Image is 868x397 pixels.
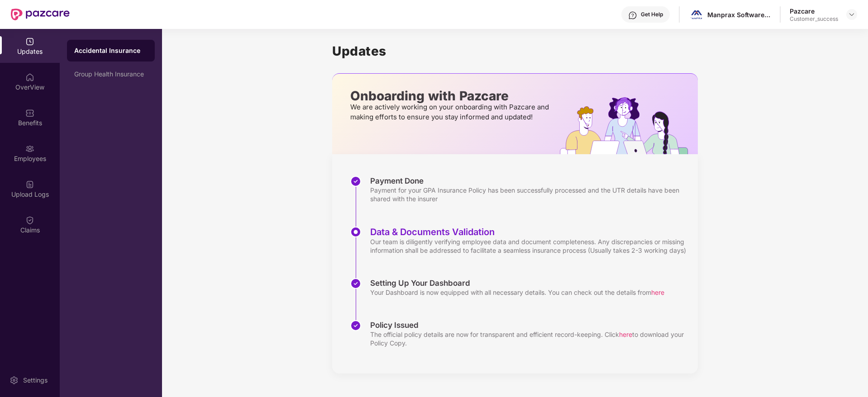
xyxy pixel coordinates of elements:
div: Policy Issued [370,320,689,330]
img: svg+xml;base64,PHN2ZyBpZD0iVXBsb2FkX0xvZ3MiIGRhdGEtbmFtZT0iVXBsb2FkIExvZ3MiIHhtbG5zPSJodHRwOi8vd3... [25,180,34,189]
div: Get Help [641,11,663,18]
img: hrOnboarding [560,97,698,154]
img: New Pazcare Logo [11,9,70,20]
img: mx%20logo%20(2).png [690,8,703,21]
div: Pazcare [790,7,838,15]
p: We are actively working on your onboarding with Pazcare and making efforts to ensure you stay inf... [350,102,552,122]
div: Group Health Insurance [74,71,148,78]
div: Customer_success [790,15,838,23]
div: Settings [20,376,50,385]
img: svg+xml;base64,PHN2ZyBpZD0iU3RlcC1Eb25lLTMyeDMyIiB4bWxucz0iaHR0cDovL3d3dy53My5vcmcvMjAwMC9zdmciIH... [350,176,361,187]
img: svg+xml;base64,PHN2ZyBpZD0iU2V0dGluZy0yMHgyMCIgeG1sbnM9Imh0dHA6Ly93d3cudzMub3JnLzIwMDAvc3ZnIiB3aW... [10,376,19,385]
img: svg+xml;base64,PHN2ZyBpZD0iSGVscC0zMngzMiIgeG1sbnM9Imh0dHA6Ly93d3cudzMub3JnLzIwMDAvc3ZnIiB3aWR0aD... [628,11,637,20]
div: Data & Documents Validation [370,227,689,237]
img: svg+xml;base64,PHN2ZyBpZD0iRW1wbG95ZWVzIiB4bWxucz0iaHR0cDovL3d3dy53My5vcmcvMjAwMC9zdmciIHdpZHRoPS... [25,144,34,153]
span: here [651,288,664,296]
img: svg+xml;base64,PHN2ZyBpZD0iU3RlcC1Eb25lLTMyeDMyIiB4bWxucz0iaHR0cDovL3d3dy53My5vcmcvMjAwMC9zdmciIH... [350,320,361,331]
img: svg+xml;base64,PHN2ZyBpZD0iRHJvcGRvd24tMzJ4MzIiIHhtbG5zPSJodHRwOi8vd3d3LnczLm9yZy8yMDAwL3N2ZyIgd2... [848,11,855,18]
div: The official policy details are now for transparent and efficient record-keeping. Click to downlo... [370,330,689,347]
div: Our team is diligently verifying employee data and document completeness. Any discrepancies or mi... [370,237,689,255]
div: Accidental Insurance [74,46,148,55]
img: svg+xml;base64,PHN2ZyBpZD0iQmVuZWZpdHMiIHhtbG5zPSJodHRwOi8vd3d3LnczLm9yZy8yMDAwL3N2ZyIgd2lkdGg9Ij... [25,109,34,118]
img: svg+xml;base64,PHN2ZyBpZD0iU3RlcC1Eb25lLTMyeDMyIiB4bWxucz0iaHR0cDovL3d3dy53My5vcmcvMjAwMC9zdmciIH... [350,278,361,289]
div: Your Dashboard is now equipped with all necessary details. You can check out the details from [370,288,664,297]
div: Setting Up Your Dashboard [370,278,664,288]
p: Onboarding with Pazcare [350,92,552,100]
img: svg+xml;base64,PHN2ZyBpZD0iQ2xhaW0iIHhtbG5zPSJodHRwOi8vd3d3LnczLm9yZy8yMDAwL3N2ZyIgd2lkdGg9IjIwIi... [25,216,34,225]
img: svg+xml;base64,PHN2ZyBpZD0iVXBkYXRlZCIgeG1sbnM9Imh0dHA6Ly93d3cudzMub3JnLzIwMDAvc3ZnIiB3aWR0aD0iMj... [25,37,34,46]
img: svg+xml;base64,PHN2ZyBpZD0iU3RlcC1BY3RpdmUtMzJ4MzIiIHhtbG5zPSJodHRwOi8vd3d3LnczLm9yZy8yMDAwL3N2Zy... [350,227,361,237]
div: Manprax Software Llp [707,10,771,19]
span: here [619,331,632,338]
h1: Updates [332,43,698,59]
img: svg+xml;base64,PHN2ZyBpZD0iSG9tZSIgeG1sbnM9Imh0dHA6Ly93d3cudzMub3JnLzIwMDAvc3ZnIiB3aWR0aD0iMjAiIG... [25,73,34,82]
div: Payment Done [370,176,689,186]
div: Payment for your GPA Insurance Policy has been successfully processed and the UTR details have be... [370,186,689,203]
